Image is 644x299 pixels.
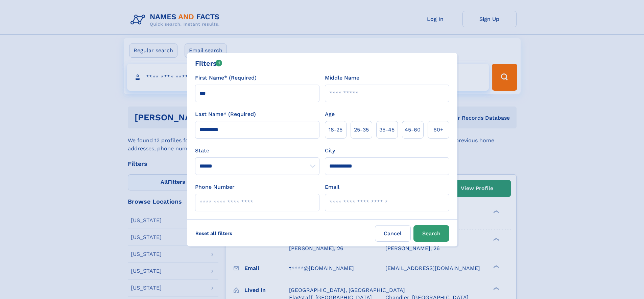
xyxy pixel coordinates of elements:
[413,225,449,242] button: Search
[195,183,235,191] label: Phone Number
[195,147,319,155] label: State
[191,225,237,241] label: Reset all filters
[195,58,222,68] div: Filters
[379,126,395,134] span: 35‑45
[329,126,342,134] span: 18‑25
[325,110,335,118] label: Age
[354,126,369,134] span: 25‑35
[195,110,256,118] label: Last Name* (Required)
[325,74,359,82] label: Middle Name
[405,126,421,134] span: 45‑60
[325,183,339,191] label: Email
[433,126,444,134] span: 60+
[375,225,411,242] label: Cancel
[195,74,257,82] label: First Name* (Required)
[325,147,335,155] label: City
